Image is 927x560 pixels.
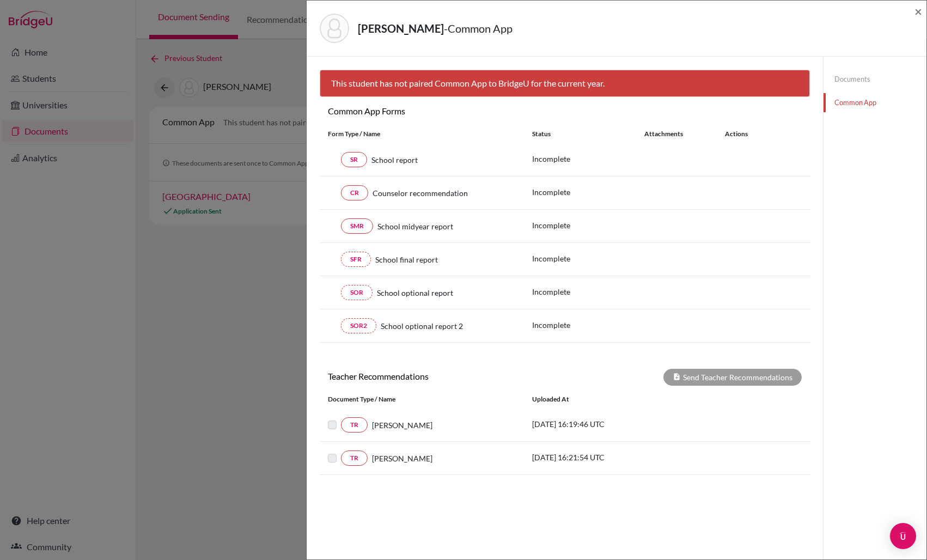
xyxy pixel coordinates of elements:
[373,187,468,199] span: Counselor recommendation
[341,152,367,167] a: SR
[824,70,926,89] a: Documents
[341,285,373,300] a: SOR
[320,70,810,97] div: This student has not paired Common App to BridgeU for the current year.
[341,252,371,267] a: SFR
[375,254,438,265] span: School final report
[824,93,926,112] a: Common App
[532,286,644,297] p: Incomplete
[663,369,802,386] div: Send Teacher Recommendations
[532,153,644,165] p: Incomplete
[372,453,432,464] span: [PERSON_NAME]
[358,22,444,35] strong: [PERSON_NAME]
[377,287,453,299] span: School optional report
[320,394,524,404] div: Document Type / Name
[890,523,916,549] div: Open Intercom Messenger
[644,129,712,139] div: Attachments
[914,5,922,18] button: Close
[712,129,779,139] div: Actions
[341,318,376,333] a: SOR2
[341,451,368,466] a: TR
[532,452,679,463] p: [DATE] 16:21:54 UTC
[341,218,373,234] a: SMR
[341,417,368,433] a: TR
[532,220,644,231] p: Incomplete
[532,418,679,430] p: [DATE] 16:19:46 UTC
[372,419,432,431] span: [PERSON_NAME]
[532,186,644,198] p: Incomplete
[381,320,463,332] span: School optional report 2
[341,185,368,200] a: CR
[320,129,524,139] div: Form Type / Name
[914,3,922,19] span: ×
[524,394,687,404] div: Uploaded at
[377,221,453,232] span: School midyear report
[320,106,565,116] h6: Common App Forms
[444,22,513,35] span: - Common App
[320,371,565,381] h6: Teacher Recommendations
[371,154,418,166] span: School report
[532,253,644,264] p: Incomplete
[532,129,644,139] div: Status
[532,319,644,331] p: Incomplete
